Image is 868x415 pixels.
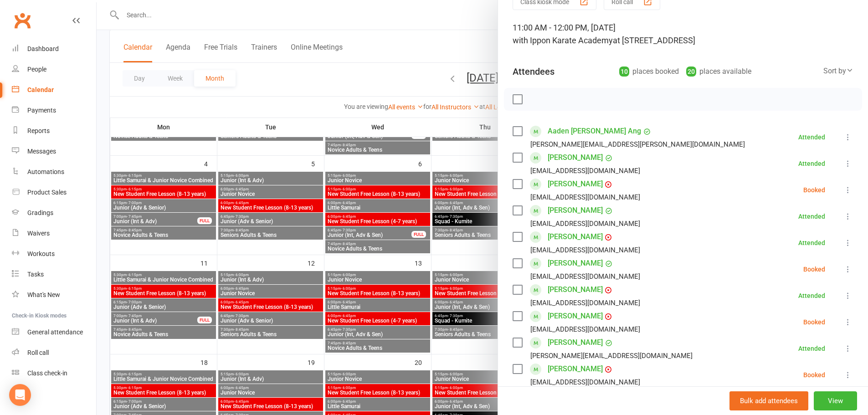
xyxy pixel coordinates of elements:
[548,335,603,350] a: [PERSON_NAME]
[12,100,96,121] a: Payments
[530,323,640,335] div: [EMAIL_ADDRESS][DOMAIN_NAME]
[798,213,825,220] div: Attended
[27,328,83,336] div: General attendance
[530,138,745,150] div: [PERSON_NAME][EMAIL_ADDRESS][PERSON_NAME][DOMAIN_NAME]
[27,369,67,377] div: Class check-in
[548,124,641,138] a: Aaden [PERSON_NAME] Ang
[686,65,751,78] div: places available
[12,59,96,80] a: People
[27,271,44,278] div: Tasks
[823,65,853,77] div: Sort by
[12,244,96,264] a: Workouts
[803,319,825,325] div: Booked
[12,343,96,363] a: Roll call
[12,182,96,203] a: Product Sales
[513,36,613,45] span: with Ippon Karate Academy
[530,244,640,256] div: [EMAIL_ADDRESS][DOMAIN_NAME]
[548,309,603,323] a: [PERSON_NAME]
[27,189,67,196] div: Product Sales
[798,160,825,167] div: Attended
[530,271,640,282] div: [EMAIL_ADDRESS][DOMAIN_NAME]
[803,266,825,272] div: Booked
[513,65,555,78] div: Attendees
[619,65,679,78] div: places booked
[798,292,825,299] div: Attended
[12,363,96,384] a: Class kiosk mode
[530,350,693,362] div: [PERSON_NAME][EMAIL_ADDRESS][DOMAIN_NAME]
[548,362,603,376] a: [PERSON_NAME]
[548,203,603,218] a: [PERSON_NAME]
[12,322,96,343] a: General attendance kiosk mode
[9,384,31,406] div: Open Intercom Messenger
[548,150,603,165] a: [PERSON_NAME]
[27,148,56,155] div: Messages
[27,349,49,356] div: Roll call
[686,67,696,77] div: 20
[548,177,603,191] a: [PERSON_NAME]
[513,21,853,47] div: 11:00 AM - 12:00 PM, [DATE]
[27,291,60,298] div: What's New
[27,168,64,175] div: Automations
[12,223,96,244] a: Waivers
[27,66,46,73] div: People
[814,391,857,410] button: View
[619,67,629,77] div: 10
[27,209,53,216] div: Gradings
[27,230,50,237] div: Waivers
[798,240,825,246] div: Attended
[798,134,825,140] div: Attended
[530,191,640,203] div: [EMAIL_ADDRESS][DOMAIN_NAME]
[798,345,825,352] div: Attended
[530,376,640,388] div: [EMAIL_ADDRESS][DOMAIN_NAME]
[12,264,96,285] a: Tasks
[803,187,825,193] div: Booked
[12,285,96,305] a: What's New
[27,250,55,257] div: Workouts
[729,391,808,410] button: Bulk add attendees
[530,165,640,177] div: [EMAIL_ADDRESS][DOMAIN_NAME]
[11,9,34,32] a: Clubworx
[27,107,56,114] div: Payments
[548,282,603,297] a: [PERSON_NAME]
[548,230,603,244] a: [PERSON_NAME]
[12,39,96,59] a: Dashboard
[27,86,54,93] div: Calendar
[12,80,96,100] a: Calendar
[548,256,603,271] a: [PERSON_NAME]
[530,297,640,309] div: [EMAIL_ADDRESS][DOMAIN_NAME]
[27,45,59,52] div: Dashboard
[12,162,96,182] a: Automations
[27,127,50,134] div: Reports
[613,36,695,45] span: at [STREET_ADDRESS]
[803,372,825,378] div: Booked
[12,203,96,223] a: Gradings
[12,121,96,141] a: Reports
[12,141,96,162] a: Messages
[530,218,640,230] div: [EMAIL_ADDRESS][DOMAIN_NAME]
